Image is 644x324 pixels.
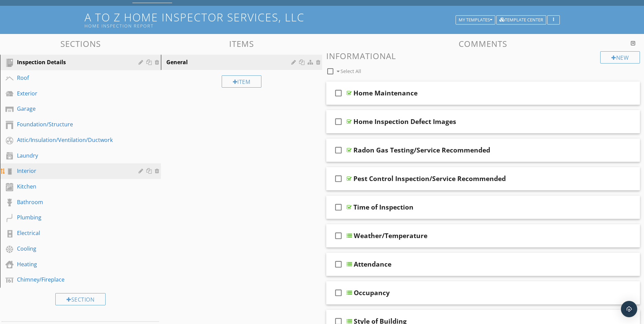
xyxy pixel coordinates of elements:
[456,15,495,25] button: My Templates
[333,199,344,215] i: check_box_outline_blank
[17,245,129,253] div: Cooling
[333,256,344,272] i: check_box_outline_blank
[333,85,344,101] i: check_box_outline_blank
[17,275,129,284] div: Chimney/Fireplace
[354,289,390,297] div: Occupancy
[17,229,129,237] div: Electrical
[496,16,546,22] a: Template Center
[353,203,413,211] div: Time of Inspection
[333,113,344,130] i: check_box_outline_blank
[17,58,129,66] div: Inspection Details
[354,232,427,240] div: Weather/Temperature
[85,11,560,29] h1: A TO Z Home Inspector Services, LLC
[621,301,637,317] div: Open Intercom Messenger
[17,151,129,160] div: Laundry
[166,58,293,66] div: General
[17,260,129,268] div: Heating
[17,198,129,206] div: Bathroom
[341,68,361,74] span: Select All
[333,285,344,301] i: check_box_outline_blank
[459,18,492,22] div: My Templates
[161,39,322,48] h3: Items
[353,175,506,183] div: Pest Control Inspection/Service Recommended
[333,170,344,187] i: check_box_outline_blank
[85,23,458,29] div: Home Inspection Report
[353,146,490,154] div: Radon Gas Testing/Service Recommended
[326,39,640,48] h3: Comments
[17,167,129,175] div: Interior
[353,89,418,97] div: Home Maintenance
[222,75,262,88] div: Item
[499,18,543,22] div: Template Center
[17,182,129,191] div: Kitchen
[17,74,129,82] div: Roof
[354,260,391,268] div: Attendance
[55,293,106,305] div: Section
[496,15,546,25] button: Template Center
[17,105,129,113] div: Garage
[17,120,129,128] div: Foundation/Structure
[333,142,344,158] i: check_box_outline_blank
[353,118,456,126] div: Home Inspection Defect Images
[326,51,640,60] h3: Informational
[17,89,129,97] div: Exterior
[600,51,640,64] div: New
[333,228,344,244] i: check_box_outline_blank
[17,136,129,144] div: Attic/Insulation/Ventilation/Ductwork
[17,213,129,221] div: Plumbing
